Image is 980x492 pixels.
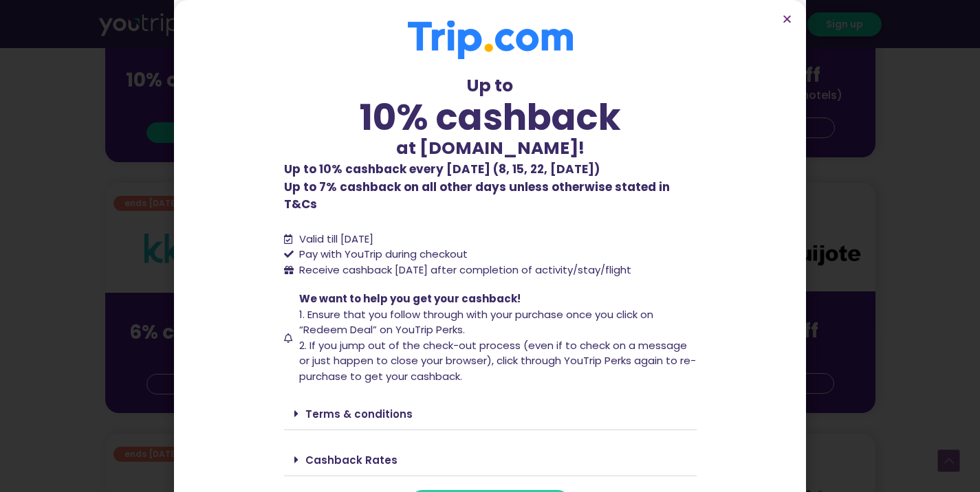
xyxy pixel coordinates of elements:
a: Close [782,14,792,24]
span: Pay with YouTrip during checkout [296,247,468,262]
a: Terms & conditions [305,407,413,421]
span: 2. If you jump out of the check-out process (even if to check on a message or just happen to clos... [299,338,696,383]
div: Terms & conditions [284,398,697,430]
b: Up to 10% cashback every [DATE] (8, 15, 22, [DATE]) [284,161,600,177]
div: 10% cashback [284,99,697,135]
div: Cashback Rates [284,444,697,476]
span: We want to help you get your cashback! [299,291,521,306]
a: Cashback Rates [305,453,398,467]
span: 1. Ensure that you follow through with your purchase once you click on “Redeem Deal” on YouTrip P... [299,307,653,337]
span: Valid till [DATE] [299,232,373,246]
div: Up to at [DOMAIN_NAME]! [284,73,697,161]
span: Receive cashback [DATE] after completion of activity/stay/flight [299,262,631,277]
p: Up to 7% cashback on all other days unless otherwise stated in T&Cs [284,161,697,214]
